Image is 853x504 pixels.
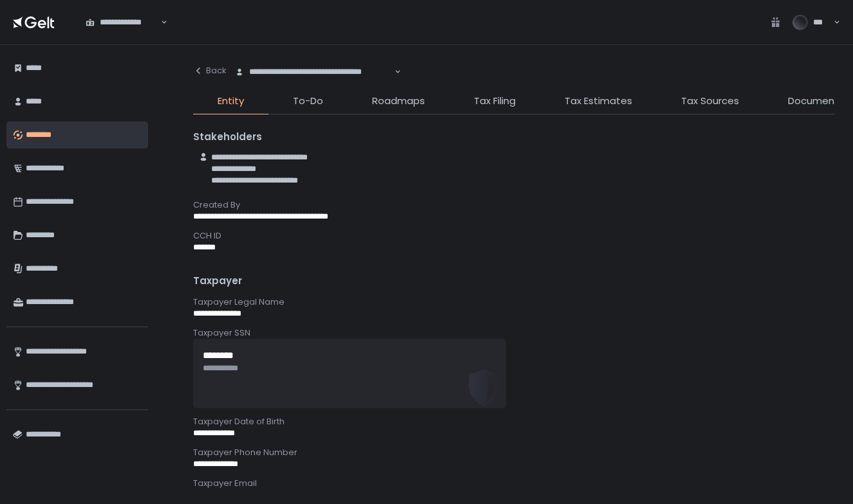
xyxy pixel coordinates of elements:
span: Roadmaps [372,94,425,109]
span: Tax Sources [681,94,739,109]
div: Taxpayer Legal Name [193,296,835,308]
div: Search for option [227,58,401,86]
span: Tax Estimates [565,94,632,109]
input: Search for option [159,16,160,29]
button: Back [193,58,227,84]
div: Taxpayer Email [193,478,835,489]
div: Taxpayer Phone Number [193,447,835,458]
span: Documents [788,94,844,109]
div: Taxpayer Date of Birth [193,416,835,428]
span: Tax Filing [474,94,516,109]
span: Entity [218,94,244,109]
span: To-Do [293,94,323,109]
div: Back [193,65,227,76]
div: Taxpayer SSN [193,327,835,339]
div: Search for option [77,8,167,37]
div: Created By [193,199,835,211]
div: CCH ID [193,230,835,242]
div: Stakeholders [193,130,835,145]
div: Taxpayer [193,274,835,289]
input: Search for option [393,66,393,78]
